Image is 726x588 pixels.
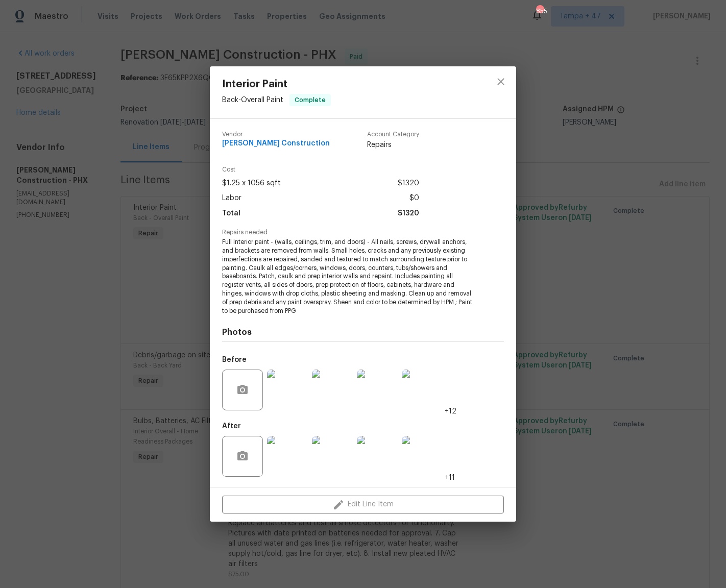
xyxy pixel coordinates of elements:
[367,140,419,150] span: Repairs
[222,176,281,191] span: $1.25 x 1056 sqft
[222,131,330,138] span: Vendor
[222,423,241,430] h5: After
[222,327,504,337] h4: Photos
[367,131,419,138] span: Account Category
[445,406,456,416] span: +12
[291,95,330,105] span: Complete
[489,69,513,94] button: close
[222,206,240,221] span: Total
[222,96,283,104] span: Back - Overall Paint
[398,176,419,191] span: $1320
[222,191,241,206] span: Labor
[222,229,504,236] span: Repairs needed
[445,473,455,483] span: +11
[222,238,476,315] span: Full Interior paint - (walls, ceilings, trim, and doors) - All nails, screws, drywall anchors, an...
[536,6,543,16] div: 855
[398,206,419,221] span: $1320
[222,166,419,173] span: Cost
[222,356,247,363] h5: Before
[222,140,330,148] span: [PERSON_NAME] Construction
[409,191,419,206] span: $0
[222,79,331,90] span: Interior Paint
